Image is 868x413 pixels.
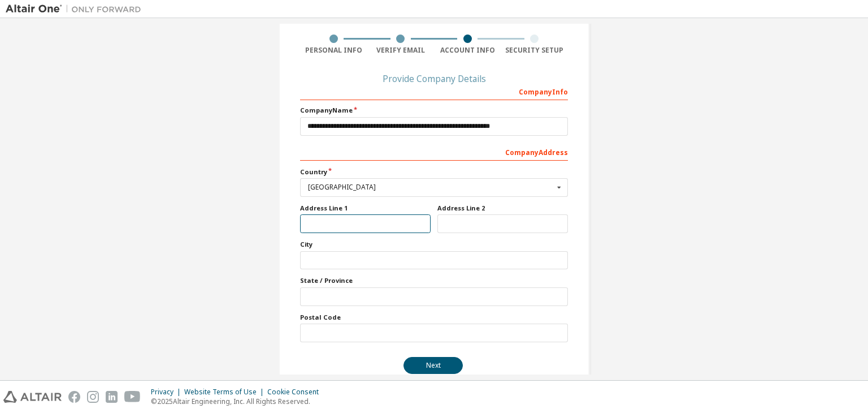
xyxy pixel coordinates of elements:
[300,46,367,55] div: Personal Info
[6,3,147,15] img: Altair One
[300,313,568,322] label: Postal Code
[367,46,435,55] div: Verify Email
[300,276,568,285] label: State / Province
[151,388,184,397] div: Privacy
[403,357,463,374] button: Next
[68,391,80,403] img: facebook.svg
[501,46,568,55] div: Security Setup
[300,82,568,100] div: Company Info
[300,75,568,82] div: Provide Company Details
[87,391,99,403] img: instagram.svg
[184,388,267,397] div: Website Terms of Use
[300,204,431,213] label: Address Line 1
[437,204,568,213] label: Address Line 2
[300,167,568,177] label: Country
[106,391,118,403] img: linkedin.svg
[267,388,325,397] div: Cookie Consent
[300,143,568,161] div: Company Address
[124,391,141,403] img: youtube.svg
[151,397,325,406] p: © 2025 Altair Engineering, Inc. All Rights Reserved.
[308,184,554,191] div: [GEOGRAPHIC_DATA]
[3,391,62,403] img: altair_logo.svg
[434,46,501,55] div: Account Info
[300,106,568,115] label: Company Name
[300,240,568,249] label: City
